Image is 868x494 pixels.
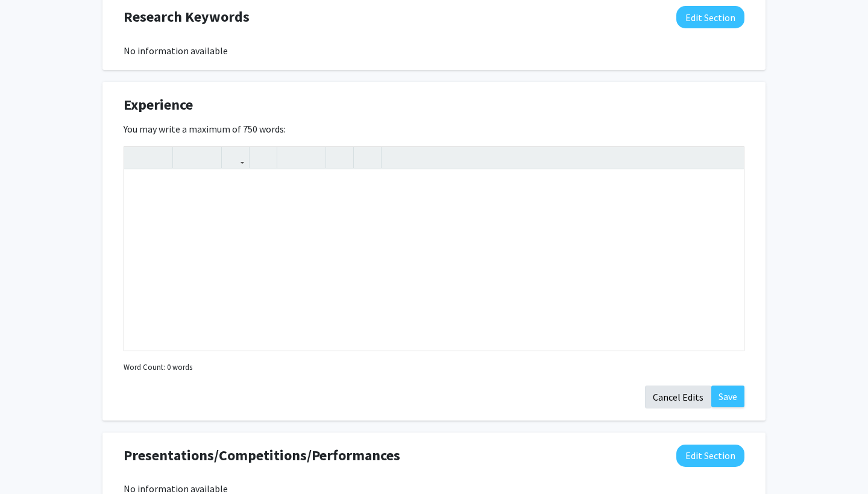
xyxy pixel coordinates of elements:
span: Research Keywords [124,6,250,28]
button: Edit Presentations/Competitions/Performances [676,445,744,467]
button: Superscript [176,147,197,168]
button: Insert Image [253,147,274,168]
button: Subscript [197,147,218,168]
span: Experience [124,94,193,116]
small: Word Count: 0 words [124,361,192,373]
button: Remove format [329,147,350,168]
span: Presentations/Competitions/Performances [124,445,400,466]
button: Save [711,386,744,407]
button: Unordered list [280,147,301,168]
button: Emphasis (Ctrl + I) [148,147,169,168]
button: Ordered list [301,147,322,168]
button: Insert horizontal rule [357,147,378,168]
label: You may write a maximum of 750 words: [124,122,286,136]
button: Strong (Ctrl + B) [127,147,148,168]
button: Cancel Edits [645,386,711,408]
div: No information available [124,43,744,58]
button: Fullscreen [720,147,741,168]
div: Note to users with screen readers: Please deactivate our accessibility plugin for this page as it... [124,170,744,351]
button: Edit Research Keywords [676,6,744,28]
button: Link [225,147,246,168]
iframe: Chat [9,440,51,485]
